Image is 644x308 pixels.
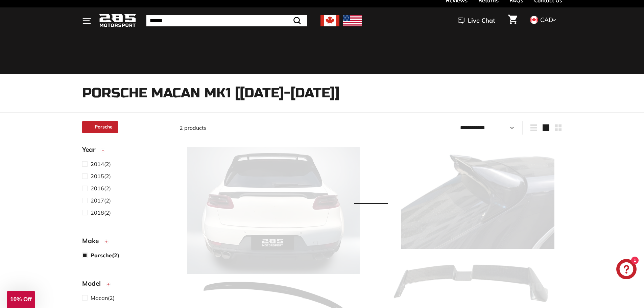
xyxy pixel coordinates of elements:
div: 2 products [180,124,371,132]
span: (2) [91,184,111,192]
div: 10% Off [7,291,35,308]
span: Porsche [91,252,112,259]
h1: Porsche Macan Mk1 [[DATE]-[DATE]] [82,86,562,100]
button: Model [82,277,169,293]
button: Make [82,234,169,251]
span: (2) [91,172,111,180]
span: (2) [91,294,115,302]
span: (2) [91,209,111,217]
span: (2) [91,160,111,168]
span: 2018 [91,209,104,216]
span: 2017 [91,197,104,204]
span: CAD [540,16,553,24]
span: Macan [91,294,108,301]
span: Make [82,236,104,246]
span: Year [82,145,100,155]
span: 2014 [91,161,104,167]
img: Logo_285_Motorsport_areodynamics_components [99,13,136,29]
span: 2015 [91,173,104,180]
span: (2) [91,196,111,205]
span: 2016 [91,185,104,192]
span: Model [82,279,106,288]
a: Porsche [82,121,118,133]
a: Cart [504,9,521,32]
inbox-online-store-chat: Shopify online store chat [614,259,639,281]
input: Search [146,15,307,26]
span: (2) [91,251,119,259]
span: Live Chat [468,16,495,25]
span: 10% Off [10,296,31,303]
button: Year [82,143,169,160]
button: Live Chat [449,12,504,29]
